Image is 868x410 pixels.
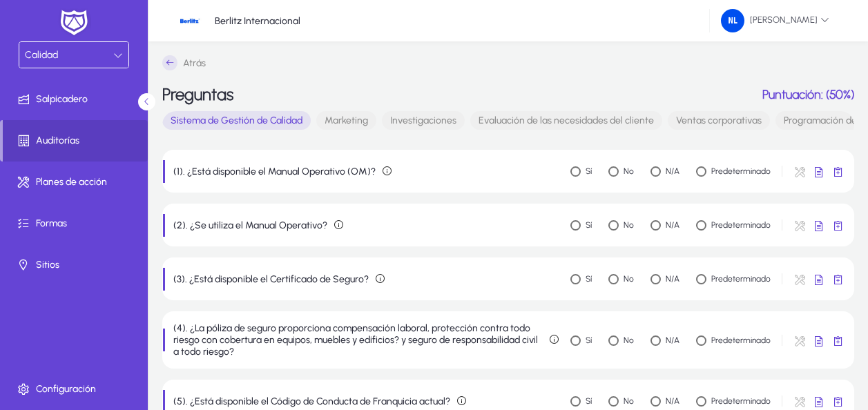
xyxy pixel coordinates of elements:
[36,177,107,188] font: Planes de acción
[624,218,634,232] label: No
[171,115,302,126] font: Sistema de Gestión de Calidad
[173,396,450,407] p: (5). ¿Está disponible el Código de Conducta de Franquicia actual?
[586,218,592,232] label: Sí
[173,273,369,285] p: (3). ¿Está disponible el Certificado de Seguro?
[586,333,592,347] label: Sí
[36,135,79,147] font: Auditorías
[183,57,206,69] font: Atrás
[586,394,592,408] label: Sí
[36,384,96,396] font: Configuración
[173,219,327,231] p: (2). ¿Se utiliza el Manual Operativo?
[624,164,634,178] label: No
[162,111,854,139] mat-button-toggle-group: Alternar categoría de formulario
[382,111,465,130] button: Investigaciones
[162,57,206,69] a: Atrás
[479,115,654,126] font: Evaluación de las necesidades del cliente
[173,322,543,358] p: (4). ¿La póliza de seguro proporciona compensación laboral, protección contra todo riesgo con cob...
[36,218,67,230] font: Formas
[325,115,368,126] font: Marketing
[668,111,770,130] button: Ventas corporativas
[470,111,662,130] button: Evaluación de las necesidades del cliente
[711,218,771,232] label: Predeterminado
[3,203,151,244] a: Formas
[666,164,679,178] label: N/A
[162,84,233,104] h2: Preguntas
[57,8,91,37] img: white-logo.png
[666,272,679,286] label: N/A
[36,94,88,106] font: Salpicadero
[162,111,311,130] button: Sistema de Gestión de Calidad
[624,394,634,408] label: No
[25,49,58,61] span: Calidad
[676,115,762,126] font: Ventas corporativas
[711,394,771,408] label: Predeterminado
[586,272,592,286] label: Sí
[586,164,592,178] label: Sí
[3,244,151,286] a: Sitios
[750,14,818,25] font: [PERSON_NAME]
[176,8,202,34] img: 19.jpg
[3,369,151,410] a: Configuración
[666,218,679,232] label: N/A
[721,9,744,32] img: 79.png
[666,394,679,408] label: N/A
[710,8,840,33] button: [PERSON_NAME]
[711,272,771,286] label: Predeterminado
[3,79,151,120] a: Salpicadero
[390,115,456,126] font: Investigaciones
[215,15,300,27] p: Berlitz Internacional
[711,164,771,178] label: Predeterminado
[762,87,854,102] h3: Puntuación: (50%)
[711,333,771,347] label: Predeterminado
[316,111,376,130] button: Marketing
[173,166,376,177] p: (1). ¿Está disponible el Manual Operativo (OM)?
[624,272,634,286] label: No
[666,333,679,347] label: N/A
[3,162,151,203] a: Planes de acción
[36,260,59,271] font: Sitios
[624,333,634,347] label: No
